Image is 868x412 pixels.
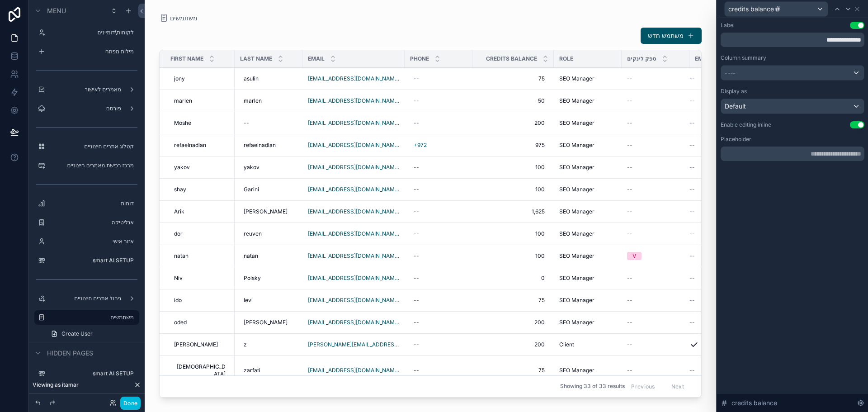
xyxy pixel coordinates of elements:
a: אנליטיקה [49,219,134,226]
a: [EMAIL_ADDRESS][DOMAIN_NAME] [308,119,399,127]
div: Label [721,22,735,29]
a: SEO Manager [559,230,616,237]
a: 100 [478,182,548,197]
a: SEO Manager [559,208,616,215]
a: -- [627,142,684,149]
span: [PERSON_NAME] [174,341,218,348]
span: -- [627,319,632,326]
a: -- [689,164,754,171]
span: -- [689,252,695,260]
span: SEO Manager [559,75,594,82]
a: 75 [478,293,548,308]
span: SEO Manager [559,186,594,193]
a: [EMAIL_ADDRESS][DOMAIN_NAME] [308,297,399,304]
a: dor [170,227,229,241]
span: 100 [481,186,545,193]
a: -- [410,363,467,378]
span: -- [627,97,632,104]
label: מרכז רכישת מאמרים חיצוניים [49,162,134,169]
a: [EMAIL_ADDRESS][DOMAIN_NAME] [308,97,399,104]
a: SEO Manager [559,367,616,374]
a: 200 [478,337,548,352]
div: -- [414,341,419,348]
a: SEO Manager [559,275,616,282]
span: SEO Manager [559,230,594,237]
a: -- [410,71,467,86]
a: [PERSON_NAME][EMAIL_ADDRESS][DOMAIN_NAME][PERSON_NAME] [308,341,399,348]
a: refaelnadlan [170,138,229,152]
span: credits balance [731,398,777,407]
a: -- [410,116,467,130]
span: -- [627,186,632,193]
div: -- [414,252,419,260]
span: Showing 33 of 33 results [560,383,625,390]
a: [EMAIL_ADDRESS][DOMAIN_NAME] [308,208,399,215]
a: Create User [45,327,139,341]
a: SEO Manager [559,252,616,260]
span: -- [689,208,695,215]
span: ---- [725,68,736,77]
span: -- [627,275,632,282]
span: -- [627,208,632,215]
span: 100 [481,252,545,260]
span: SEO Manager [559,208,594,215]
a: -- [627,275,684,282]
a: דוחות [49,200,134,207]
span: Role [559,55,573,62]
div: -- [414,208,419,215]
a: -- [689,119,754,127]
a: refaelnadlan [240,138,297,152]
label: ניהול אתרים חיצוניים [49,295,121,302]
a: [EMAIL_ADDRESS][DOMAIN_NAME] [308,230,399,237]
span: 0 [481,275,545,282]
a: SEO Manager [559,186,616,193]
span: SEO Manager [559,252,594,260]
span: -- [627,164,632,171]
a: -- [627,75,684,82]
a: [EMAIL_ADDRESS][DOMAIN_NAME] [308,275,399,282]
span: yakov [244,164,259,171]
span: natan [174,252,189,260]
a: -- [689,142,754,149]
span: 200 [481,341,545,348]
label: Display as [721,88,747,95]
label: קטלוג אתרים חיצוניים [49,143,134,150]
a: V [627,252,684,260]
div: V [632,252,636,260]
span: -- [689,142,695,149]
a: [EMAIL_ADDRESS][DOMAIN_NAME] [308,252,399,260]
span: -- [689,319,695,326]
span: [DEMOGRAPHIC_DATA] [174,363,226,378]
span: 1,625 [481,208,545,215]
button: Default [721,99,864,114]
span: Credits balance [486,55,537,62]
a: oded [170,315,229,330]
a: [EMAIL_ADDRESS][DOMAIN_NAME] [308,142,399,149]
label: smart AI SETUP [49,257,134,264]
span: z [244,341,247,348]
a: -- [627,164,684,171]
span: Niv [174,275,183,282]
span: marlen [244,97,262,104]
a: פורסם [49,105,121,112]
label: אזור אישי [49,238,134,245]
a: -- [627,230,684,237]
div: -- [244,119,249,127]
label: משתמשים [49,314,134,321]
label: Column summary [721,54,766,62]
label: מאמרים לאישור [49,86,121,93]
span: -- [627,75,632,82]
a: -- [410,249,467,263]
span: Phone [410,55,429,62]
a: jony [170,71,229,86]
a: -- [689,208,754,215]
span: natan [244,252,258,260]
a: -- [627,367,684,374]
span: SEO Manager [559,119,594,127]
a: marlen [240,94,297,108]
span: משתמשים [170,14,197,23]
